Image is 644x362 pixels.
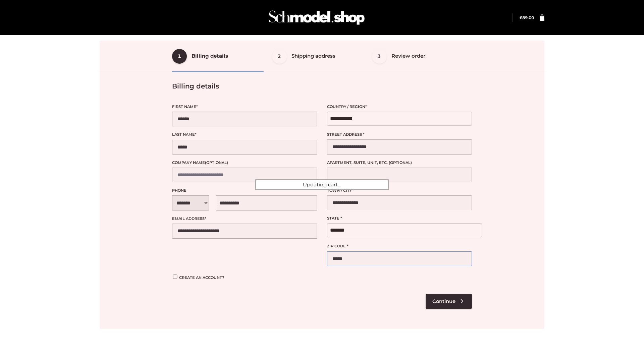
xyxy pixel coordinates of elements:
a: £89.00 [520,15,534,20]
span: £ [520,15,522,20]
div: Updating cart... [255,179,389,190]
img: Schmodel Admin 964 [266,4,367,31]
bdi: 89.00 [520,15,534,20]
